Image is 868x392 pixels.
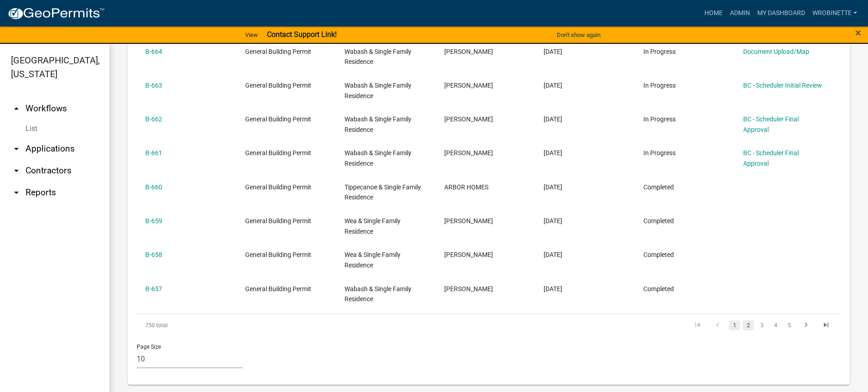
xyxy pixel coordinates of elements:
span: Jessica Ritchie [444,251,493,258]
i: arrow_drop_down [11,165,22,176]
a: 4 [770,320,781,330]
span: Completed [643,183,674,191]
a: 3 [756,320,767,330]
span: Wabash & Single Family Residence [344,115,411,133]
a: B-660 [145,183,162,191]
li: page 4 [769,318,782,333]
span: Wabash & Single Family Residence [344,48,411,66]
span: In Progress [643,149,676,157]
span: Wea & Single Family Residence [344,251,401,269]
li: page 5 [782,318,796,333]
span: Completed [643,217,674,225]
span: Wabash & Single Family Residence [344,285,411,303]
button: Close [855,27,861,38]
a: BC - Scheduler Final Approval [743,149,799,167]
a: go to last page [817,320,835,330]
a: go to first page [689,320,706,330]
a: go to previous page [709,320,726,330]
span: 09/15/2025 [544,115,562,123]
a: 5 [784,320,795,330]
span: Jessica Ritchie [444,115,493,123]
span: General Building Permit [245,183,311,191]
span: In Progress [643,48,676,55]
a: B-662 [145,115,162,123]
span: Completed [643,251,674,258]
a: 2 [743,320,754,330]
span: 09/08/2025 [544,183,562,191]
span: General Building Permit [245,115,311,123]
span: Shane Weist [444,285,493,293]
span: Wea & Single Family Residence [344,217,401,235]
span: 09/15/2025 [544,82,562,89]
a: Home [701,5,726,22]
a: B-663 [145,82,162,89]
div: 750 total [137,314,276,337]
a: BC - Scheduler Initial Review [743,82,822,89]
a: My Dashboard [754,5,809,22]
a: go to next page [797,320,815,330]
a: B-659 [145,217,162,225]
a: B-664 [145,48,162,55]
span: General Building Permit [245,82,311,89]
span: 09/15/2025 [544,48,562,55]
span: Jessica Ritchie [444,48,493,55]
i: arrow_drop_up [11,103,22,114]
span: General Building Permit [245,285,311,293]
a: View [241,27,262,42]
span: ARBOR HOMES [444,183,488,191]
a: BC - Scheduler Final Approval [743,115,799,133]
span: Jessica Ritchie [444,82,493,89]
button: Don't show again [553,27,604,42]
a: wrobinette [809,5,861,22]
span: Robert Lahrman [444,217,493,225]
a: B-657 [145,285,162,293]
a: Admin [726,5,754,22]
span: Wabash & Single Family Residence [344,82,411,99]
a: Document Upload/Map [743,48,809,55]
li: page 1 [728,318,741,333]
a: 1 [729,320,740,330]
li: page 2 [741,318,755,333]
span: General Building Permit [245,251,311,258]
span: In Progress [643,115,676,123]
span: × [855,26,861,39]
span: Completed [643,285,674,293]
span: Wabash & Single Family Residence [344,149,411,167]
span: Tippecanoe & Single Family Residence [344,183,421,201]
span: General Building Permit [245,217,311,225]
span: 09/04/2025 [544,285,562,293]
span: In Progress [643,82,676,89]
a: B-661 [145,149,162,157]
i: arrow_drop_down [11,187,22,198]
span: General Building Permit [245,149,311,157]
span: 09/08/2025 [544,251,562,258]
strong: Contact Support Link! [267,30,337,39]
span: Shane Weist [444,149,493,157]
a: B-658 [145,251,162,258]
span: General Building Permit [245,48,311,55]
i: arrow_drop_down [11,143,22,154]
li: page 3 [755,318,769,333]
span: 09/14/2025 [544,149,562,157]
span: 09/08/2025 [544,217,562,225]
